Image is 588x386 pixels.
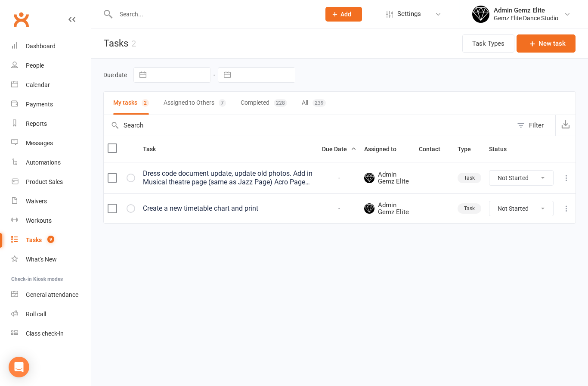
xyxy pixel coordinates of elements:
a: Clubworx [10,9,32,30]
button: My tasks2 [113,92,149,115]
div: Gemz Elite Dance Studio [494,14,558,22]
button: Task Types [462,34,514,53]
span: 9 [47,236,54,243]
span: Add [340,11,351,18]
a: Product Sales [11,172,91,192]
button: All239 [302,92,326,115]
a: Roll call [11,305,91,324]
div: - [322,174,356,182]
a: Waivers [11,192,91,211]
div: Create a new timetable chart and print [143,204,314,213]
a: Class kiosk mode [11,324,91,343]
a: Payments [11,95,91,114]
div: Payments [26,101,53,108]
button: Filter [513,115,555,136]
div: Open Intercom Messenger [9,357,29,377]
span: Type [458,146,480,153]
div: Admin Gemz Elite [494,6,558,14]
span: Settings [397,4,421,24]
button: Completed228 [241,92,287,115]
div: 2 [131,38,136,49]
div: People [26,62,44,69]
button: Type [458,144,480,154]
a: General attendance kiosk mode [11,285,91,305]
button: Add [325,7,362,22]
button: Contact [419,144,450,154]
input: Search... [113,8,314,20]
div: Automations [26,159,61,166]
div: Class check-in [26,330,64,337]
a: People [11,56,91,75]
a: What's New [11,250,91,269]
button: Task [143,144,165,154]
span: Contact [419,146,450,153]
button: Assigned to Others7 [164,92,226,115]
span: Task [143,146,165,153]
div: Workouts [26,217,52,224]
button: New task [517,34,576,53]
div: General attendance [26,291,78,298]
div: Task [458,173,481,183]
span: Due Date [322,146,356,153]
a: Workouts [11,211,91,230]
div: 2 [142,99,149,107]
img: Admin Gemz Elite [364,203,374,214]
input: Search [104,115,513,136]
div: Reports [26,120,47,127]
div: Dashboard [26,43,56,50]
a: Automations [11,153,91,172]
h1: Tasks [91,28,136,58]
span: Admin Gemz Elite [364,202,411,216]
div: Roll call [26,311,46,318]
button: Assigned to [364,144,406,154]
div: Tasks [26,237,42,243]
span: Assigned to [364,146,406,153]
div: Messages [26,140,53,146]
label: Due date [103,72,127,78]
span: Admin Gemz Elite [364,171,411,185]
img: thumb_image1695025099.png [472,6,489,23]
div: 228 [274,99,287,107]
div: Waivers [26,198,47,205]
a: Messages [11,134,91,153]
a: Reports [11,114,91,134]
div: Dress code document update, update old photos. Add in Musical theatre page (same as Jazz Page) Ac... [143,169,314,187]
div: - [322,205,356,212]
div: 7 [219,99,226,107]
a: Calendar [11,75,91,95]
a: Dashboard [11,37,91,56]
img: Admin Gemz Elite [364,173,374,183]
div: Calendar [26,81,50,88]
div: What's New [26,256,57,263]
button: Status [489,144,516,154]
div: Filter [529,120,544,131]
div: Product Sales [26,178,63,185]
span: Status [489,146,516,153]
div: Task [458,203,481,214]
div: 239 [313,99,326,107]
button: Due Date [322,144,356,154]
a: Tasks 9 [11,230,91,250]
